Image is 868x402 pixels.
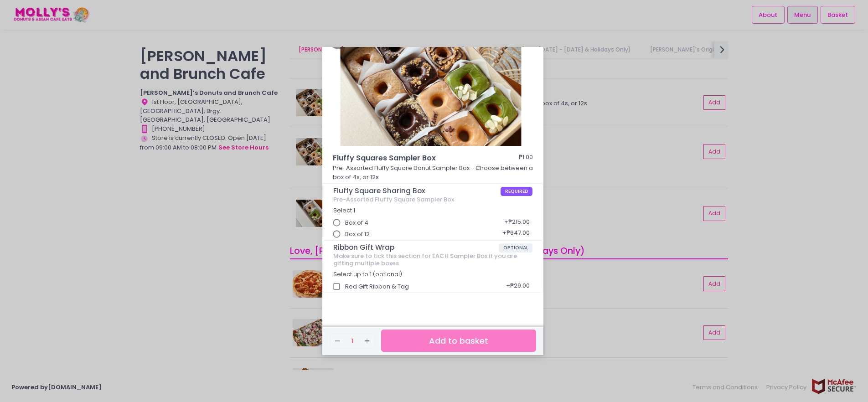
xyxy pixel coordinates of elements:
img: Fluffy Squares Sampler Box [322,22,543,146]
button: Add to basket [381,330,536,352]
span: Ribbon Gift Wrap [333,243,499,252]
span: Box of 4 [345,218,368,227]
div: Pre-Assorted Fluffy Square Sampler Box [333,196,533,203]
span: Box of 12 [345,230,370,239]
div: Make sure to tick this section for EACH Sampler Box if you are gifting multiple boxes [333,253,533,267]
div: + ₱647.00 [499,226,532,243]
div: ₱1.00 [519,153,533,164]
span: Select 1 [333,206,355,214]
div: + ₱215.00 [501,214,532,232]
span: REQUIRED [501,187,533,196]
div: + ₱29.00 [503,278,532,295]
span: Fluffy Squares Sampler Box [333,153,483,164]
p: Pre-Assorted Fluffy Square Donut Sampler Box - Choose between a box of 4s, or 12s [333,164,533,181]
span: Fluffy Square Sharing Box [333,187,501,195]
span: OPTIONAL [499,243,533,253]
span: Select up to 1 (optional) [333,270,402,278]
